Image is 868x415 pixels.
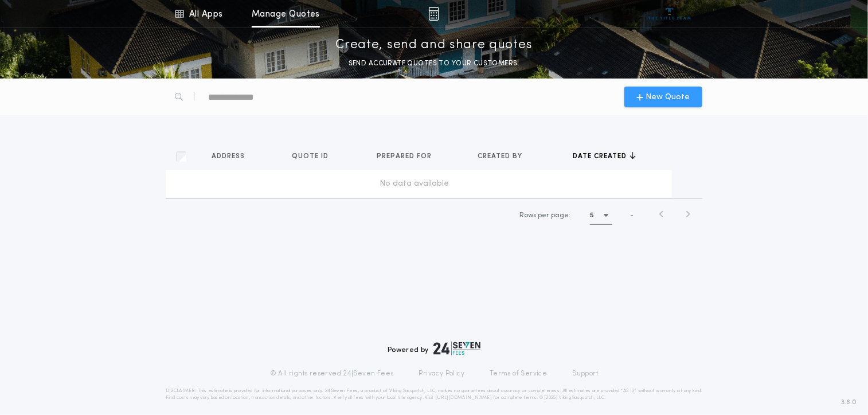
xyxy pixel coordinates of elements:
p: © All rights reserved. 24|Seven Fees [270,369,394,378]
span: Rows per page: [519,212,570,219]
button: New Quote [624,87,702,107]
div: Powered by [388,342,480,355]
p: DISCLAIMER: This estimate is provided for informational purposes only. 24|Seven Fees, a product o... [166,387,702,401]
button: 5 [590,206,612,225]
img: img [428,7,439,21]
a: Privacy Policy [419,369,465,378]
a: Support [572,369,598,378]
img: vs-icon [648,8,691,19]
h1: 5 [590,210,594,221]
span: New Quote [646,91,690,103]
img: logo [433,342,480,355]
span: Quote ID [292,152,331,161]
span: - [630,210,634,221]
button: Date created [573,151,636,162]
a: [URL][DOMAIN_NAME] [435,396,492,400]
p: Create, send and share quotes [336,36,533,54]
a: Terms of Service [490,369,547,378]
span: Address [212,152,247,161]
button: Created by [478,151,531,162]
span: Created by [478,152,525,161]
p: SEND ACCURATE QUOTES TO YOUR CUSTOMERS. [349,58,519,69]
div: No data available [170,178,658,190]
span: Date created [573,152,630,161]
span: Prepared for [377,152,434,161]
button: Quote ID [292,151,337,162]
span: 3.8.0 [841,397,857,408]
button: Address [212,151,253,162]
